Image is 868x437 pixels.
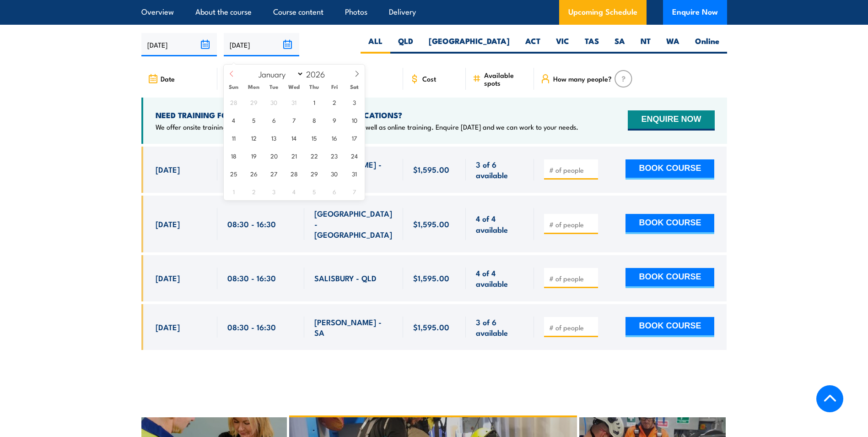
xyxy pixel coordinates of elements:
span: Wed [284,84,304,90]
span: February 2, 2026 [245,182,263,200]
span: [DATE] [156,218,180,229]
span: $1,595.00 [413,273,449,283]
span: January 24, 2026 [345,147,363,164]
span: January 14, 2026 [285,129,303,147]
span: Date [161,75,175,82]
label: ALL [361,36,390,54]
span: $1,595.00 [413,218,449,229]
span: January 15, 2026 [305,129,323,147]
span: December 30, 2025 [265,93,283,111]
span: Fri [324,84,345,90]
input: # of people [549,323,595,332]
span: January 9, 2026 [325,111,343,129]
span: Sat [345,84,365,90]
label: [GEOGRAPHIC_DATA] [421,36,518,54]
span: January 29, 2026 [305,164,323,182]
button: BOOK COURSE [625,268,714,288]
span: [GEOGRAPHIC_DATA] - [GEOGRAPHIC_DATA] [314,208,393,240]
span: Tue [264,84,284,90]
label: NT [633,36,658,54]
span: Available spots [484,71,528,87]
span: February 6, 2026 [325,182,343,200]
span: January 4, 2026 [225,111,243,129]
span: Mon [244,84,264,90]
span: January 28, 2026 [285,164,303,182]
span: [PERSON_NAME] - SA [314,317,393,338]
input: # of people [549,220,595,229]
span: January 6, 2026 [265,111,283,129]
span: January 3, 2026 [345,93,363,111]
span: February 7, 2026 [345,182,363,200]
input: From date [141,33,217,56]
span: January 30, 2026 [325,164,343,182]
span: January 8, 2026 [305,111,323,129]
input: To date [224,33,299,56]
span: February 1, 2026 [225,182,243,200]
span: January 17, 2026 [345,129,363,147]
span: 4 of 4 available [476,213,524,235]
p: We offer onsite training, training at our centres, multisite solutions as well as online training... [156,122,578,131]
span: February 5, 2026 [305,182,323,200]
span: January 18, 2026 [225,147,243,164]
span: January 12, 2026 [245,129,263,147]
span: January 11, 2026 [225,129,243,147]
span: January 31, 2026 [345,164,363,182]
span: January 10, 2026 [345,111,363,129]
span: 4 of 4 available [476,268,524,289]
label: WA [658,36,687,54]
span: Thu [304,84,324,90]
label: TAS [577,36,607,54]
select: Month [254,68,304,80]
span: January 7, 2026 [285,111,303,129]
button: BOOK COURSE [625,214,714,234]
label: SA [607,36,633,54]
span: January 21, 2026 [285,147,303,164]
span: February 4, 2026 [285,182,303,200]
span: 08:30 - 16:30 [227,322,276,332]
span: January 23, 2026 [325,147,343,164]
span: January 26, 2026 [245,164,263,182]
span: February 3, 2026 [265,182,283,200]
span: 08:30 - 16:30 [227,218,276,229]
label: QLD [390,36,421,54]
input: Year [304,68,334,79]
input: # of people [549,165,595,175]
span: January 19, 2026 [245,147,263,164]
span: 3 of 6 available [476,159,524,180]
span: January 22, 2026 [305,147,323,164]
span: January 20, 2026 [265,147,283,164]
label: ACT [518,36,548,54]
span: December 28, 2025 [225,93,243,111]
span: $1,595.00 [413,322,449,332]
button: BOOK COURSE [625,159,714,180]
span: SALISBURY - QLD [314,273,377,283]
span: Sun [224,84,244,90]
span: 3 of 6 available [476,317,524,338]
label: VIC [548,36,577,54]
span: January 27, 2026 [265,164,283,182]
input: # of people [549,274,595,283]
span: January 16, 2026 [325,129,343,147]
span: Cost [422,75,436,82]
span: January 13, 2026 [265,129,283,147]
span: [DATE] [156,322,180,332]
button: BOOK COURSE [625,317,714,337]
button: ENQUIRE NOW [628,110,714,131]
label: Online [687,36,727,54]
span: December 31, 2025 [285,93,303,111]
span: January 1, 2026 [305,93,323,111]
span: December 29, 2025 [245,93,263,111]
span: 08:30 - 16:30 [227,273,276,283]
span: January 5, 2026 [245,111,263,129]
span: How many people? [553,75,612,82]
span: [DATE] [156,273,180,283]
span: [DATE] [156,164,180,175]
span: $1,595.00 [413,164,449,175]
span: January 25, 2026 [225,164,243,182]
span: January 2, 2026 [325,93,343,111]
h4: NEED TRAINING FOR LARGER GROUPS OR MULTIPLE LOCATIONS? [156,110,578,120]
